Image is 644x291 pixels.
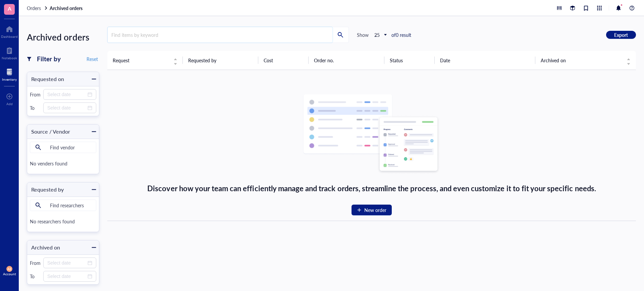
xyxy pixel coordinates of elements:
[357,32,369,38] div: Show
[30,260,41,266] div: From
[27,74,64,84] div: Requested on
[541,57,623,64] span: Archived on
[107,51,183,70] th: Request
[47,91,86,98] input: Select date
[183,51,258,70] th: Requested by
[614,32,628,38] span: Export
[30,273,41,279] div: To
[37,54,61,64] div: Filter by
[384,51,435,70] th: Status
[8,4,11,13] span: A
[3,272,16,276] div: Account
[1,24,18,39] a: Dashboard
[30,105,41,111] div: To
[1,34,18,39] div: Dashboard
[27,30,99,44] div: Archived orders
[364,206,386,214] span: New order
[352,205,392,215] button: New order
[2,67,17,81] a: Inventory
[6,102,13,106] div: Add
[113,57,169,64] span: Request
[258,51,309,70] th: Cost
[391,32,411,38] div: of 0 result
[27,243,60,252] div: Archived on
[27,5,41,11] span: Orders
[30,157,96,171] div: No venders found
[50,5,84,11] a: Archived orders
[435,51,535,70] th: Date
[87,56,98,62] span: Reset
[7,267,12,271] span: AE
[2,45,17,60] a: Notebook
[47,104,86,112] input: Select date
[27,185,64,194] div: Requested by
[2,56,17,60] div: Notebook
[2,77,17,81] div: Inventory
[606,31,636,39] button: Export
[30,91,41,97] div: From
[47,273,86,280] input: Select date
[85,55,99,63] button: Reset
[303,94,440,174] img: Empty state
[374,31,380,38] b: 25
[147,183,596,194] div: Discover how your team can efficiently manage and track orders, streamline the process, and even ...
[47,259,86,267] input: Select date
[30,215,96,229] div: No researchers found
[27,5,48,11] a: Orders
[309,51,384,70] th: Order no.
[27,127,70,136] div: Source / Vendor
[535,51,636,70] th: Archived on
